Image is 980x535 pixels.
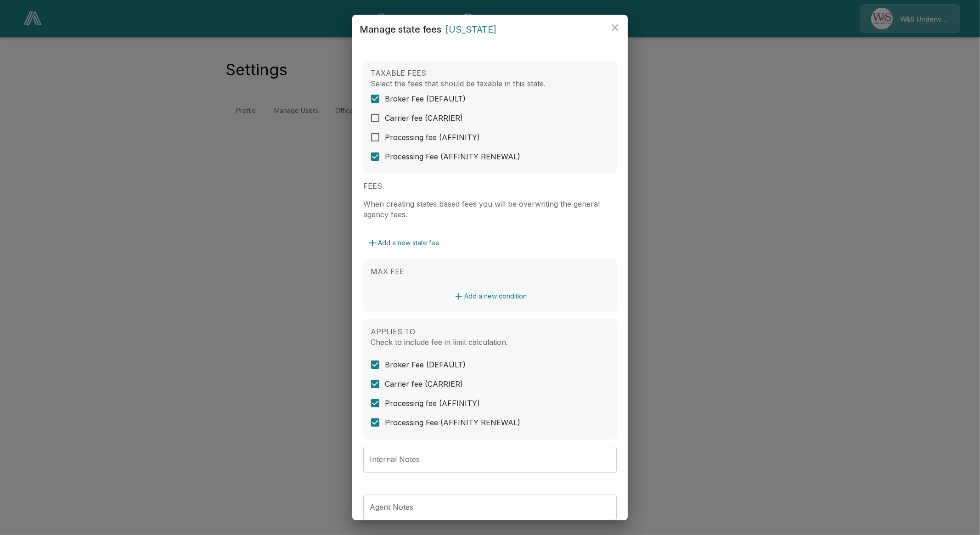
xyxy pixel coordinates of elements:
label: FEES [363,181,382,191]
label: TAXABLE FEES [371,68,426,78]
span: [US_STATE] [445,24,496,35]
button: Add a new condition [450,288,530,305]
span: Carrier fee (CARRIER) [385,378,463,389]
label: APPLIES TO [371,327,415,336]
span: Broker Fee (DEFAULT) [385,359,466,370]
button: close [606,18,624,37]
label: MAX FEE [371,267,404,276]
span: Processing fee (AFFINITY) [385,398,480,409]
span: Processing Fee (AFFINITY RENEWAL) [385,151,520,162]
span: Broker Fee (DEFAULT) [385,93,466,104]
button: Add a new state fee [363,235,443,252]
label: Select the fees that should be taxable in this state. [371,79,546,88]
label: Check to include fee in limit calculation. [371,338,508,347]
h2: Manage state fees [352,15,628,44]
span: Carrier fee (CARRIER) [385,113,463,124]
span: Processing Fee (AFFINITY RENEWAL) [385,417,520,428]
span: Processing fee (AFFINITY) [385,132,480,143]
label: When creating states based fees you will be overwriting the general agency fees. [363,199,600,219]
